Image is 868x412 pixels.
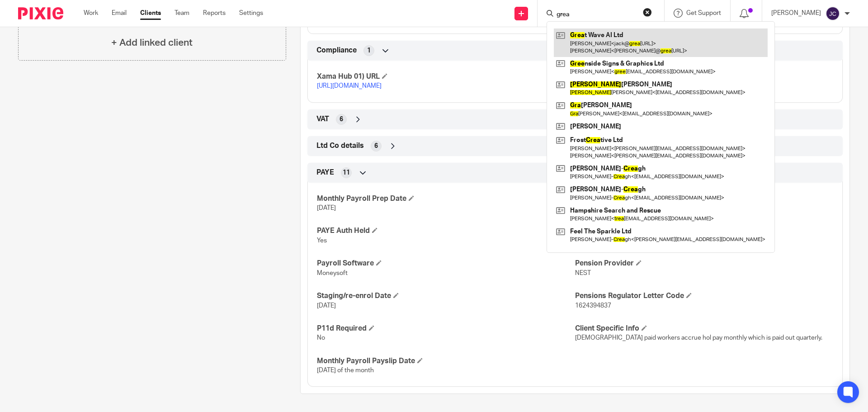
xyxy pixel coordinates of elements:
[575,291,833,301] h4: Pensions Regulator Letter Code
[316,168,334,177] span: PAYE
[317,259,575,268] h4: Payroll Software
[686,10,721,16] span: Get Support
[316,114,329,124] span: VAT
[317,270,348,276] span: Moneysoft
[316,46,357,55] span: Compliance
[203,9,226,18] a: Reports
[575,259,833,268] h4: Pension Provider
[140,9,161,18] a: Clients
[317,335,325,341] span: No
[367,46,371,55] span: 1
[317,226,575,236] h4: PAYE Auth Held
[575,335,822,341] span: [DEMOGRAPHIC_DATA] paid workers accrue hol pay monthly which is paid out quarterly.
[317,356,575,366] h4: Monthly Payroll Payslip Date
[317,324,575,333] h4: P11d Required
[340,115,343,124] span: 6
[575,324,833,333] h4: Client Specific Info
[826,6,840,21] img: svg%3E
[317,367,374,374] span: [DATE] of the month
[575,270,591,276] span: NEST
[556,11,637,19] input: Search
[575,303,611,309] span: 1624394837
[84,9,98,18] a: Work
[317,194,575,204] h4: Monthly Payroll Prep Date
[771,9,821,18] p: [PERSON_NAME]
[175,9,189,18] a: Team
[239,9,263,18] a: Settings
[643,8,652,17] button: Clear
[317,291,575,301] h4: Staging/re-enrol Date
[112,9,127,18] a: Email
[111,36,193,50] h4: + Add linked client
[316,141,364,151] span: Ltd Co details
[374,142,378,151] span: 6
[317,72,575,81] h4: Xama Hub 01) URL
[343,168,350,177] span: 11
[317,83,382,89] a: [URL][DOMAIN_NAME]
[317,237,327,244] span: Yes
[317,205,336,211] span: [DATE]
[18,7,63,19] img: Pixie
[317,303,336,309] span: [DATE]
